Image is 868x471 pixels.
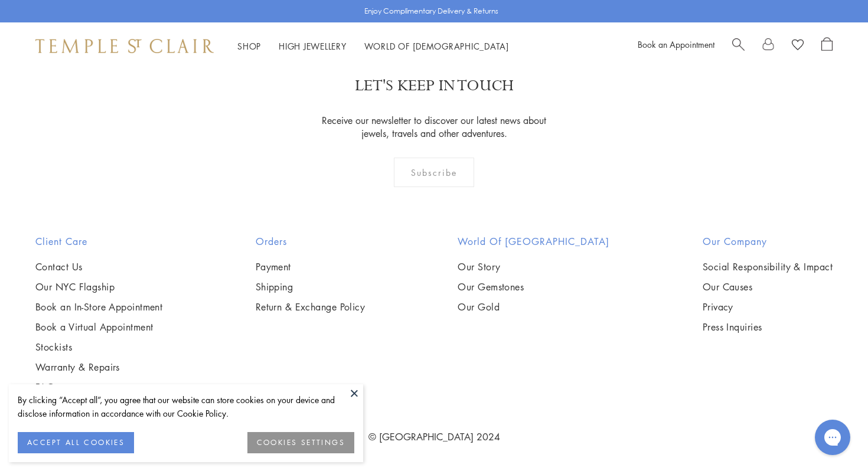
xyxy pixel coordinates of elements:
[18,393,354,420] div: By clicking “Accept all”, you agree that our website can store cookies on your device and disclos...
[35,361,162,374] a: Warranty & Repairs
[394,158,475,187] div: Subscribe
[315,114,554,140] p: Receive our newsletter to discover our latest news about jewels, travels and other adventures.
[821,37,833,55] a: Open Shopping Bag
[368,430,500,443] a: © [GEOGRAPHIC_DATA] 2024
[364,5,498,17] p: Enjoy Complimentary Delivery & Returns
[792,37,804,55] a: View Wishlist
[809,416,856,459] iframe: Gorgias live chat messenger
[237,39,509,54] nav: Main navigation
[355,76,514,96] p: LET'S KEEP IN TOUCH
[732,37,745,55] a: Search
[35,300,162,313] a: Book an In-Store Appointment
[35,234,162,248] h2: Client Care
[256,280,366,293] a: Shipping
[256,234,366,248] h2: Orders
[364,40,509,52] a: World of [DEMOGRAPHIC_DATA]World of [DEMOGRAPHIC_DATA]
[458,280,609,293] a: Our Gemstones
[703,234,833,248] h2: Our Company
[35,381,162,394] a: FAQs
[256,260,366,273] a: Payment
[35,320,162,333] a: Book a Virtual Appointment
[279,40,347,52] a: High JewelleryHigh Jewellery
[35,260,162,273] a: Contact Us
[35,341,162,354] a: Stockists
[237,40,261,52] a: ShopShop
[638,38,714,50] a: Book an Appointment
[35,280,162,293] a: Our NYC Flagship
[18,432,134,453] button: ACCEPT ALL COOKIES
[703,300,833,313] a: Privacy
[458,300,609,313] a: Our Gold
[35,39,214,53] img: Temple St. Clair
[247,432,354,453] button: COOKIES SETTINGS
[256,300,366,313] a: Return & Exchange Policy
[703,280,833,293] a: Our Causes
[703,260,833,273] a: Social Responsibility & Impact
[458,260,609,273] a: Our Story
[458,234,609,248] h2: World of [GEOGRAPHIC_DATA]
[703,320,833,333] a: Press Inquiries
